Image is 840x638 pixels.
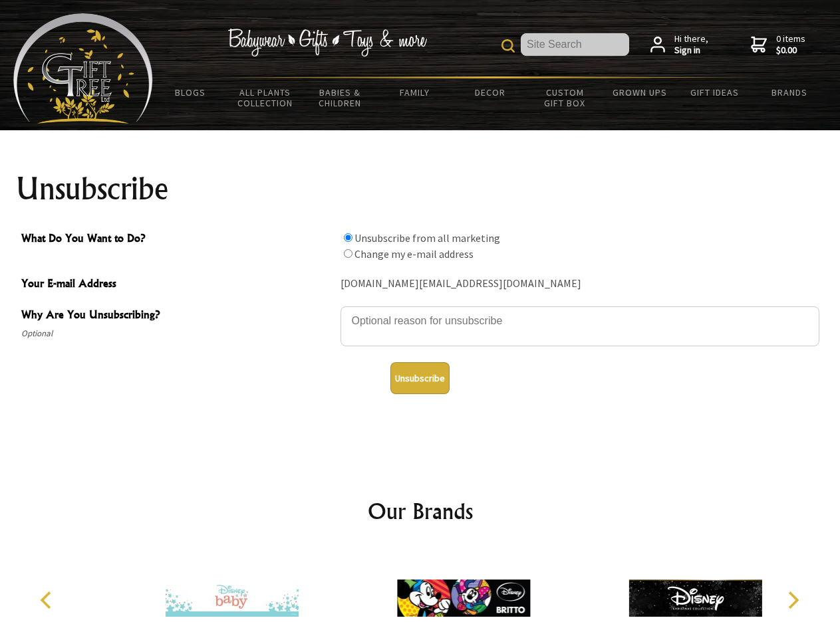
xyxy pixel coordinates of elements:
[527,78,603,117] a: Custom Gift Box
[344,233,352,242] input: What Do You Want to Do?
[228,78,303,117] a: All Plants Collection
[674,45,708,56] strong: Sign in
[341,274,819,294] div: [DOMAIN_NAME][EMAIL_ADDRESS][DOMAIN_NAME]
[521,33,629,56] input: Site Search
[21,326,334,342] span: Optional
[452,78,527,106] a: Decor
[27,495,814,527] h2: Our Brands
[33,585,63,615] button: Previous
[677,78,752,106] a: Gift Ideas
[153,78,228,106] a: BLOGS
[21,306,334,326] span: Why Are You Unsubscribing?
[501,39,515,53] img: product search
[303,78,378,117] a: Babies & Children
[751,33,805,56] a: 0 items$0.00
[21,230,334,249] span: What Do You Want to Do?
[378,78,453,106] a: Family
[776,45,805,56] strong: $0.00
[354,231,500,245] label: Unsubscribe from all marketing
[778,585,807,615] button: Next
[354,247,474,261] label: Change my e-mail address
[341,306,819,346] textarea: Why Are You Unsubscribing?
[650,33,708,56] a: Hi there,Sign in
[776,33,805,56] span: 0 items
[674,33,708,56] span: Hi there,
[16,173,825,205] h1: Unsubscribe
[390,362,450,394] button: Unsubscribe
[227,29,427,56] img: Babywear - Gifts - Toys & more
[344,249,352,258] input: What Do You Want to Do?
[13,13,153,124] img: Babyware - Gifts - Toys and more...
[752,78,827,106] a: Brands
[602,78,677,106] a: Grown Ups
[21,275,334,294] span: Your E-mail Address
